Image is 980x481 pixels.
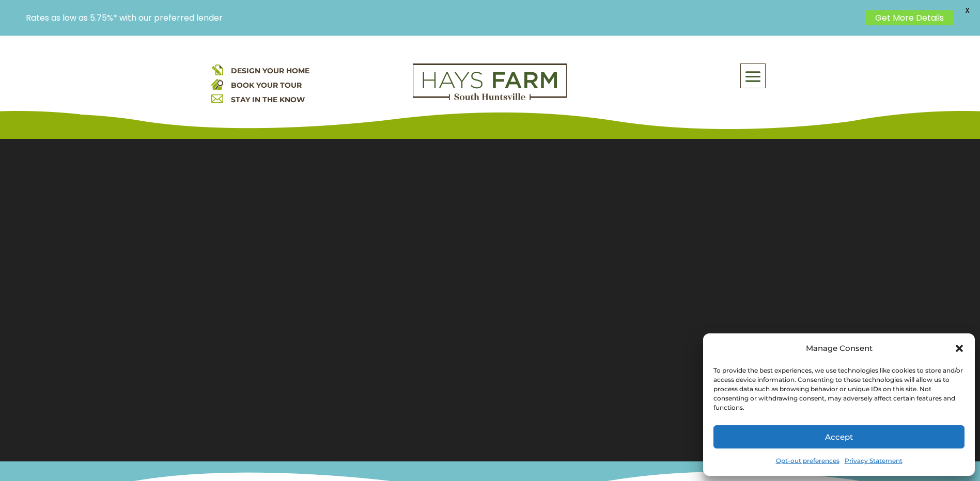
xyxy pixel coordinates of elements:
button: Accept [713,425,965,448]
div: Manage Consent [806,341,873,356]
span: X [959,3,975,18]
a: Opt-out preferences [776,454,839,468]
div: To provide the best experiences, we use technologies like cookies to store and/or access device i... [713,366,963,412]
p: Rates as low as 5.75%* with our preferred lender [26,13,860,23]
img: design your home [211,63,223,75]
a: Privacy Statement [845,454,903,468]
a: hays farm homes huntsville development [413,93,567,103]
a: BOOK YOUR TOUR [231,81,302,90]
a: DESIGN YOUR HOME [231,66,309,75]
img: Logo [413,63,567,101]
img: book your home tour [211,78,223,90]
a: STAY IN THE KNOW [231,95,305,104]
a: Get More Details [865,10,954,25]
div: Close dialog [954,343,965,354]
